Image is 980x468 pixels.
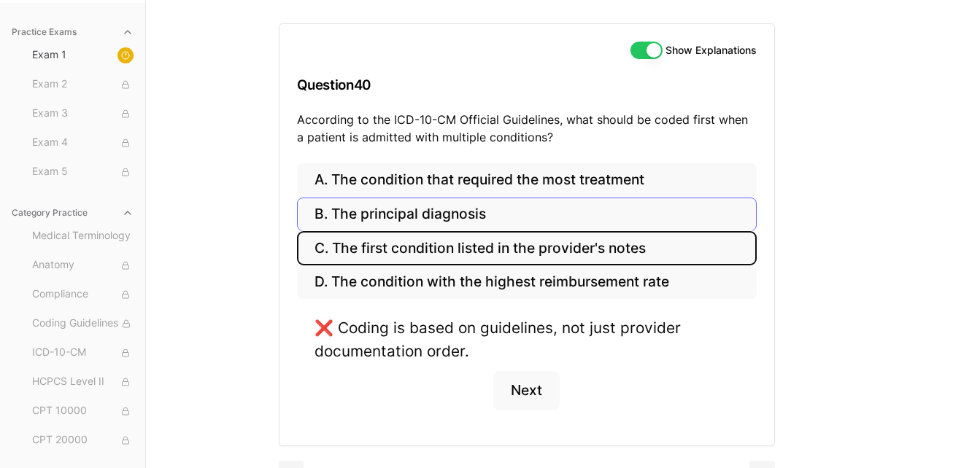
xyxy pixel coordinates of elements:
[26,131,139,155] button: Exam 4
[32,432,134,448] span: CPT 20000
[26,225,139,248] button: Medical Terminology
[26,160,139,184] button: Exam 5
[32,374,134,390] span: HCPCS Level II
[26,44,139,67] button: Exam 1
[32,316,134,332] span: Coding Guidelines
[297,111,757,146] p: According to the ICD-10-CM Official Guidelines, what should be coded first when a patient is admi...
[6,20,139,44] button: Practice Exams
[32,106,134,122] span: Exam 3
[297,231,757,265] button: C. The first condition listed in the provider's notes
[315,316,739,362] div: ❌ Coding is based on guidelines, not just provider documentation order.
[26,73,139,96] button: Exam 2
[26,399,139,423] button: CPT 10000
[32,403,134,419] span: CPT 10000
[297,63,757,106] h3: Question 40
[32,228,134,244] span: Medical Terminology
[32,345,134,361] span: ICD-10-CM
[32,135,134,151] span: Exam 4
[493,371,560,410] button: Next
[32,286,134,303] span: Compliance
[26,102,139,125] button: Exam 3
[297,265,757,300] button: D. The condition with the highest reimbursement rate
[26,429,139,452] button: CPT 20000
[32,164,134,180] span: Exam 5
[32,77,134,93] span: Exam 2
[297,198,757,232] button: B. The principal diagnosis
[6,201,139,225] button: Category Practice
[32,47,134,63] span: Exam 1
[26,312,139,335] button: Coding Guidelines
[32,257,134,273] span: Anatomy
[665,45,757,55] label: Show Explanations
[297,163,757,198] button: A. The condition that required the most treatment
[26,370,139,394] button: HCPCS Level II
[26,254,139,277] button: Anatomy
[26,283,139,306] button: Compliance
[26,341,139,364] button: ICD-10-CM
